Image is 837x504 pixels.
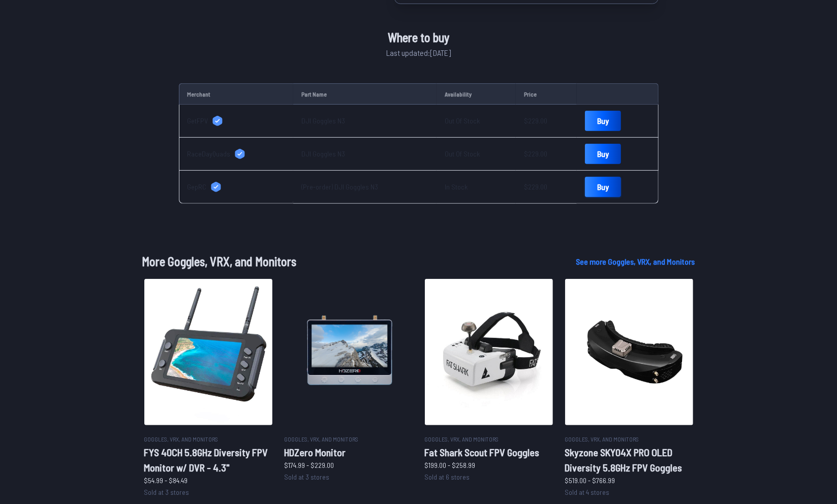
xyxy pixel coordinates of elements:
span: Sold at 6 stores [425,472,470,481]
span: GepRC [188,182,207,192]
span: Sold at 4 stores [565,488,610,496]
span: Where to buy [388,28,449,47]
h2: HDZero Monitor [285,445,413,460]
img: image [565,279,693,425]
span: Goggles, VRX, and Monitors [425,435,499,443]
a: imageGoggles, VRX, and MonitorsFYS 40CH 5.8GHz Diversity FPV Monitor w/ DVR - 4.3"$54.99 - $84.49... [144,279,272,498]
img: image [425,279,553,425]
span: GetFPV [188,116,208,126]
p: $199.00 - $258.99 [425,460,553,470]
a: Buy [585,177,621,197]
a: DJI Goggles N3 [301,149,345,158]
span: Sold at 3 stores [285,472,330,481]
td: $229.00 [516,171,577,204]
span: Goggles, VRX, and Monitors [285,435,359,443]
td: Out Of Stock [437,138,516,171]
img: image [285,279,413,425]
td: Merchant [179,83,293,105]
img: image [144,279,272,425]
a: See more Goggles, VRX, and Monitors [576,256,695,268]
p: $54.99 - $84.49 [144,475,272,486]
p: $519.00 - $766.99 [565,475,693,486]
a: (Pre-order) DJI Goggles N3 [301,182,378,191]
a: imageGoggles, VRX, and MonitorsFat Shark Scout FPV Goggles$199.00 - $258.99Sold at 6 stores [425,279,553,483]
span: Sold at 3 stores [144,488,190,496]
h2: FYS 40CH 5.8GHz Diversity FPV Monitor w/ DVR - 4.3" [144,445,272,475]
span: Goggles, VRX, and Monitors [565,435,639,443]
td: Part Name [293,83,437,105]
span: Last updated: [DATE] [386,47,451,59]
span: Goggles, VRX, and Monitors [144,435,219,443]
h2: Skyzone SKY04X PRO OLED Diversity 5.8GHz FPV Goggles [565,445,693,475]
h1: More Goggles, VRX, and Monitors [142,253,560,271]
a: Buy [585,144,621,164]
td: $229.00 [516,105,577,138]
td: Price [516,83,577,105]
a: imageGoggles, VRX, and MonitorsHDZero Monitor$174.99 - $229.00Sold at 3 stores [285,279,413,483]
h2: Fat Shark Scout FPV Goggles [425,445,553,460]
td: Availability [437,83,516,105]
td: In Stock [437,171,516,204]
a: GetFPV [188,116,285,126]
p: $174.99 - $229.00 [285,460,413,470]
td: $229.00 [516,138,577,171]
span: RaceDayQuads [188,149,231,159]
a: RaceDayQuads [188,149,285,159]
td: Out Of Stock [437,105,516,138]
a: GepRC [188,182,285,192]
a: Buy [585,111,621,131]
a: DJI Goggles N3 [301,116,345,125]
a: imageGoggles, VRX, and MonitorsSkyzone SKY04X PRO OLED Diversity 5.8GHz FPV Goggles$519.00 - $766... [565,279,693,498]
